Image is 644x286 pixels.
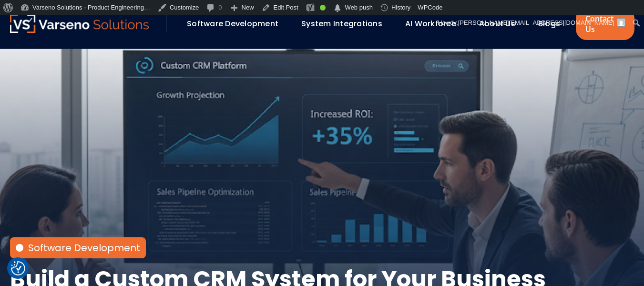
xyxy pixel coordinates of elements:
img: Varseno Solutions – Product Engineering & IT Services [10,14,149,33]
span:  [333,1,342,15]
img: Revisit consent button [11,261,25,275]
a: Software Development [187,18,278,29]
a: Software Development [28,241,140,254]
span: [PERSON_NAME][EMAIL_ADDRESS][DOMAIN_NAME] [458,19,614,26]
div: Software Development [182,16,292,32]
div: AI Workforce [400,16,470,32]
div: Good [320,5,326,11]
a: Varseno Solutions – Product Engineering & IT Services [10,14,149,33]
div: System Integrations [296,16,396,32]
a: AI Workforce [405,18,456,29]
a: Howdy, [434,15,629,31]
a: System Integrations [301,18,382,29]
button: Cookie Settings [11,261,25,275]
